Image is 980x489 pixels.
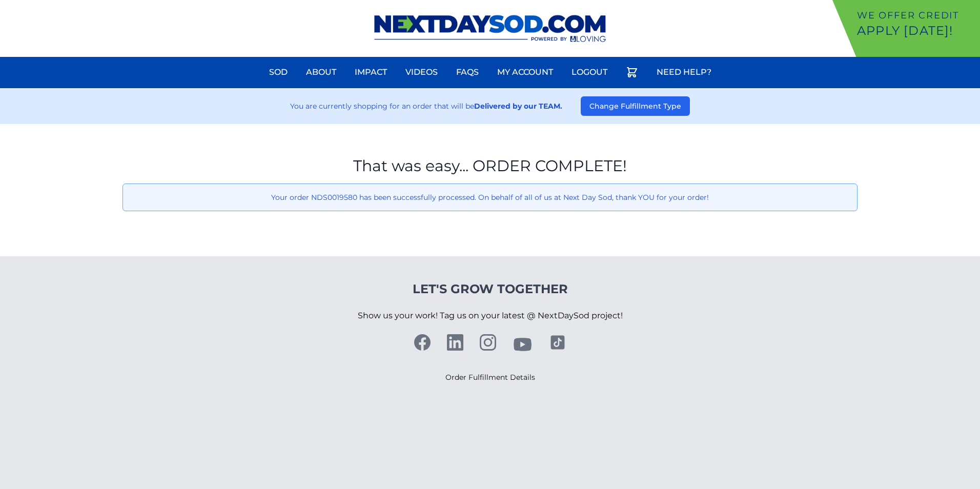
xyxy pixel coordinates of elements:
p: Show us your work! Tag us on your latest @ NextDaySod project! [358,297,623,334]
a: About [300,60,342,85]
a: Order Fulfillment Details [445,373,535,382]
a: Logout [565,60,614,85]
h4: Let's Grow Together [358,281,623,297]
a: FAQs [450,60,485,85]
h1: That was easy... ORDER COMPLETE! [122,157,857,175]
a: Videos [399,60,444,85]
strong: Delivered by our TEAM. [474,101,562,111]
p: Your order NDS0019580 has been successfully processed. On behalf of all of us at Next Day Sod, th... [131,192,849,202]
a: Impact [349,60,393,85]
p: Apply [DATE]! [857,23,976,39]
a: My Account [491,60,559,85]
a: Sod [263,60,294,85]
p: We offer Credit [857,8,976,23]
button: Change Fulfillment Type [581,96,690,116]
a: Need Help? [650,60,718,85]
